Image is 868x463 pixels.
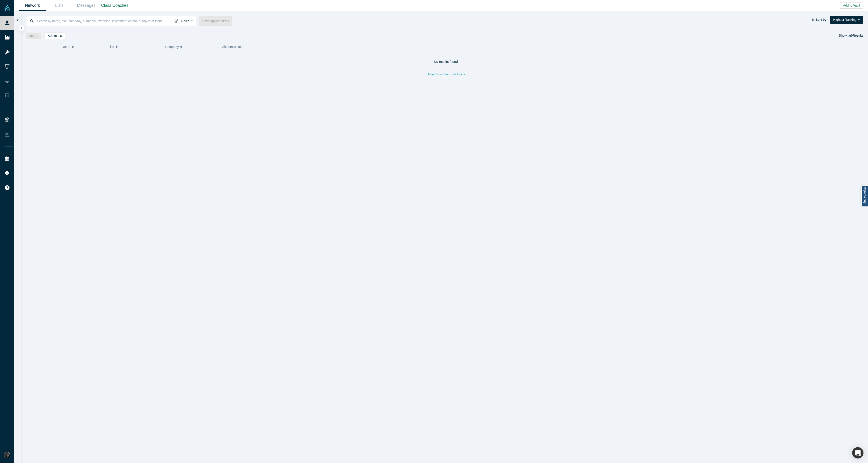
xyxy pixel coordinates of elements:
[37,16,171,26] input: Search by name, title, company, summary, expertise, investment criteria or topics of focus
[4,452,10,458] img: Rami Chousein's Account
[19,0,46,11] a: Network
[840,2,863,9] button: Add to Vault
[165,42,217,52] button: Company
[4,5,10,11] img: Alchemist Vault Logo
[816,18,828,21] strong: Sort by:
[851,34,863,37] span: Results
[26,33,42,39] button: Merge
[199,16,232,26] button: Save applied filters
[851,34,853,37] strong: 0
[62,42,70,52] span: Name
[108,42,114,52] span: Title
[45,33,66,39] button: Add to List
[62,42,104,52] button: Name
[73,0,100,11] a: Messages
[46,0,73,11] a: Lists
[165,42,179,52] span: Company
[26,60,867,64] h4: No results found.
[425,71,468,77] button: To try Fuzzy Search click here
[100,0,130,11] a: Class Coaches
[839,33,863,39] div: Showing
[108,42,160,52] button: Title
[830,16,863,24] button: Highest Ranking
[171,16,196,26] button: Roles
[861,185,868,206] a: Report a bug!
[222,45,243,49] span: Alchemist Role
